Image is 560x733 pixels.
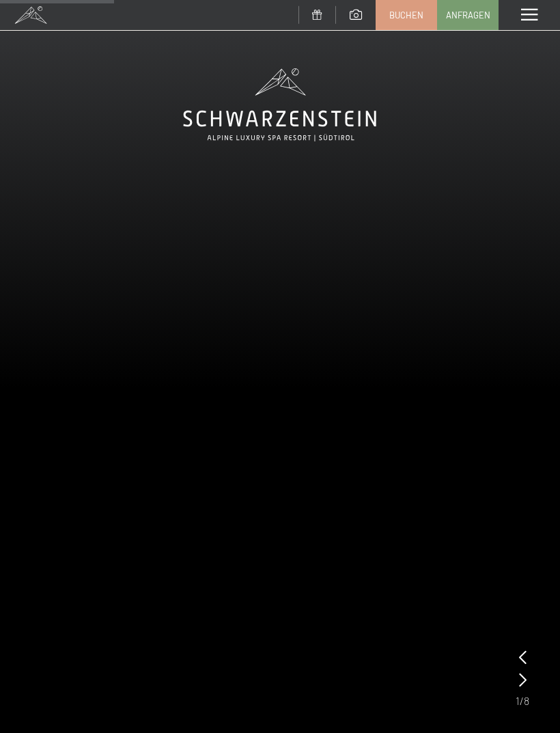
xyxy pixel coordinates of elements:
span: 8 [524,693,529,708]
a: Buchen [376,1,436,29]
span: / [520,693,524,708]
span: 1 [516,693,520,708]
span: Buchen [389,9,423,21]
a: Anfragen [438,1,498,29]
span: Anfragen [446,9,490,21]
